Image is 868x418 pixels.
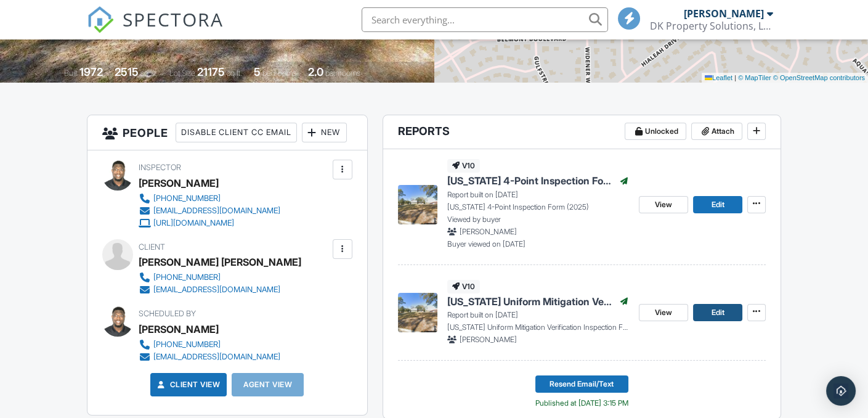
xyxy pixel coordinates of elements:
[153,218,234,228] div: [URL][DOMAIN_NAME]
[826,376,856,406] div: Open Intercom Messenger
[302,123,347,142] div: New
[139,284,291,296] a: [EMAIL_ADDRESS][DOMAIN_NAME]
[140,68,158,78] span: sq. ft.
[197,65,225,78] div: 21175
[139,338,280,351] a: [PHONE_NUMBER]
[139,174,219,192] div: [PERSON_NAME]
[738,74,771,81] a: © MapTiler
[254,65,261,78] div: 5
[153,194,221,203] div: [PHONE_NUMBER]
[139,217,280,229] a: [URL][DOMAIN_NAME]
[684,7,764,20] div: [PERSON_NAME]
[139,205,280,217] a: [EMAIL_ADDRESS][DOMAIN_NAME]
[87,17,224,43] a: SPECTORA
[705,74,732,81] a: Leaflet
[153,340,221,350] div: [PHONE_NUMBER]
[64,68,78,78] span: Built
[650,20,773,32] div: DK Property Solutions, LLC
[773,74,865,81] a: © OpenStreetMap contributors
[176,123,297,142] div: Disable Client CC Email
[139,320,219,338] div: [PERSON_NAME]
[227,68,242,78] span: sq.ft.
[362,7,608,32] input: Search everything...
[153,285,280,295] div: [EMAIL_ADDRESS][DOMAIN_NAME]
[153,352,280,362] div: [EMAIL_ADDRESS][DOMAIN_NAME]
[139,309,196,318] span: Scheduled By
[139,351,280,363] a: [EMAIL_ADDRESS][DOMAIN_NAME]
[87,115,367,150] h3: People
[262,68,296,78] span: bedrooms
[87,6,114,33] img: The Best Home Inspection Software - Spectora
[79,65,103,78] div: 1972
[123,6,224,32] span: SPECTORA
[308,65,323,78] div: 2.0
[139,163,181,172] span: Inspector
[139,271,291,284] a: [PHONE_NUMBER]
[153,206,280,216] div: [EMAIL_ADDRESS][DOMAIN_NAME]
[153,273,221,282] div: [PHONE_NUMBER]
[325,68,360,78] span: bathrooms
[139,192,280,205] a: [PHONE_NUMBER]
[115,65,139,78] div: 2515
[169,68,195,78] span: Lot Size
[155,379,220,391] a: Client View
[139,242,165,252] span: Client
[734,74,736,81] span: |
[139,253,301,271] div: [PERSON_NAME] [PERSON_NAME]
